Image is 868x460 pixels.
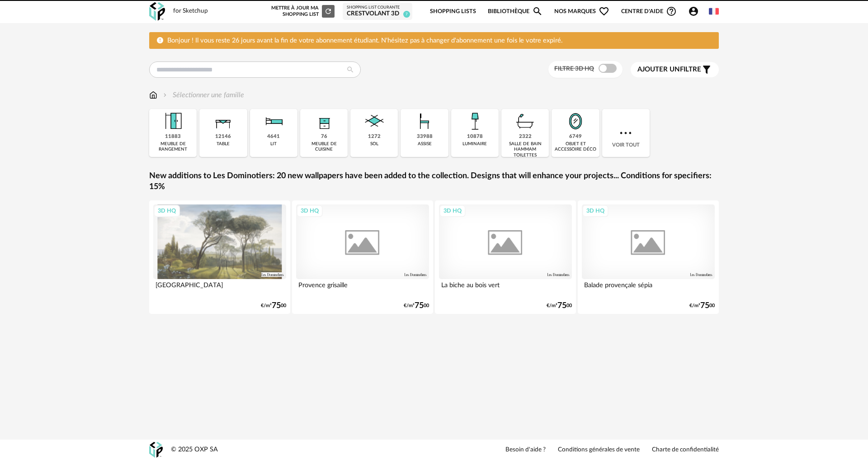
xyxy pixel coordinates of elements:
[618,125,634,141] img: more.7b13dc1.svg
[154,205,180,217] div: 3D HQ
[557,303,566,309] span: 75
[637,66,680,73] span: Ajouter un
[149,200,290,314] a: 3D HQ [GEOGRAPHIC_DATA] €/m²7500
[652,446,719,454] a: Charte de confidentialité
[215,133,231,140] div: 12146
[637,65,701,74] span: filtre
[582,205,609,217] div: 3D HQ
[554,141,596,153] div: objet et accessoire déco
[430,1,476,22] a: Shopping Lists
[554,66,594,72] span: Filtre 3D HQ
[599,6,609,17] span: Heart Outline icon
[558,446,640,454] a: Conditions générales de vente
[404,303,429,309] div: €/m² 00
[439,279,572,297] div: La biche au bois vert
[666,6,677,17] span: Help Circle Outline icon
[412,109,437,133] img: Assise.png
[554,1,609,22] span: Nos marques
[689,303,715,309] div: €/m² 00
[149,90,157,100] img: svg+xml;base64,PHN2ZyB3aWR0aD0iMTYiIGhlaWdodD0iMTciIHZpZXdCb3g9IjAgMCAxNiAxNyIgZmlsbD0ibm9uZSIgeG...
[415,303,424,309] span: 75
[368,133,381,140] div: 1272
[312,109,336,133] img: Rangement.png
[165,133,181,140] div: 11883
[709,6,719,16] img: fr
[519,133,532,140] div: 2322
[504,141,546,159] div: salle de bain hammam toilettes
[321,133,327,140] div: 76
[269,5,335,18] div: Mettre à jour ma Shopping List
[435,200,576,314] a: 3D HQ La biche au bois vert €/m²7500
[161,109,185,133] img: Meuble%20de%20rangement.png
[688,6,699,17] span: Account Circle icon
[267,133,280,140] div: 4641
[261,109,286,133] img: Literie.png
[505,446,546,454] a: Besoin d'aide ?
[297,205,323,217] div: 3D HQ
[149,171,719,192] a: New additions to Les Dominotiers: 20 new wallpapers have been added to the collection. Designs th...
[149,442,163,458] img: OXP
[582,279,715,297] div: Balade provençale sépia
[417,133,433,140] div: 33988
[418,141,432,147] div: assise
[167,37,562,44] span: Bonjour ! Il vous reste 26 jours avant la fin de votre abonnement étudiant. N'hésitez pas à chang...
[149,2,165,21] img: OXP
[153,279,286,297] div: [GEOGRAPHIC_DATA]
[347,5,408,10] div: Shopping List courante
[272,303,281,309] span: 75
[688,6,703,17] span: Account Circle icon
[631,62,719,77] button: Ajouter unfiltre Filter icon
[467,133,483,140] div: 10878
[261,303,286,309] div: €/m² 00
[292,200,433,314] a: 3D HQ Provence grisaille €/m²7500
[513,109,538,133] img: Salle%20de%20bain.png
[578,200,719,314] a: 3D HQ Balade provençale sépia €/m²7500
[270,141,277,147] div: lit
[602,109,650,157] div: Voir tout
[403,11,410,18] span: 7
[161,90,169,100] img: svg+xml;base64,PHN2ZyB3aWR0aD0iMTYiIGhlaWdodD0iMTYiIHZpZXdCb3g9IjAgMCAxNiAxNiIgZmlsbD0ibm9uZSIgeG...
[347,5,408,18] a: Shopping List courante CRESTVOLANT 3D 7
[701,64,712,75] span: Filter icon
[152,141,194,153] div: meuble de rangement
[370,141,378,147] div: sol
[161,90,244,100] div: Sélectionner une famille
[532,6,543,17] span: Magnify icon
[362,109,387,133] img: Sol.png
[303,141,345,153] div: meuble de cuisine
[439,205,466,217] div: 3D HQ
[547,303,572,309] div: €/m² 00
[621,6,677,17] span: Centre d'aideHelp Circle Outline icon
[462,109,487,133] img: Luminaire.png
[488,1,543,22] a: BibliothèqueMagnify icon
[324,9,332,14] span: Refresh icon
[171,446,218,454] div: © 2025 OXP SA
[569,133,582,140] div: 6749
[211,109,236,133] img: Table.png
[173,7,208,15] div: for Sketchup
[217,141,230,147] div: table
[462,141,487,147] div: luminaire
[347,10,408,18] div: CRESTVOLANT 3D
[563,109,588,133] img: Miroir.png
[296,279,429,297] div: Provence grisaille
[700,303,709,309] span: 75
